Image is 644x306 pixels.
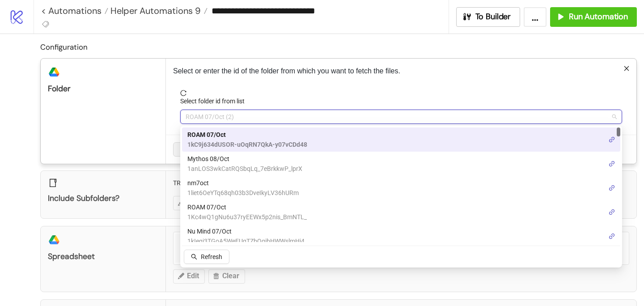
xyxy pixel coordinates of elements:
[48,84,158,94] div: Folder
[182,224,620,248] div: Nu Mind 07/Oct
[524,7,547,27] button: ...
[550,7,637,27] button: Run Automation
[40,41,637,53] h2: Configuration
[182,127,620,152] div: ROAM 07/Oct (2)
[201,253,222,260] span: Refresh
[609,159,615,169] a: link
[180,90,622,96] span: reload
[182,176,620,200] div: nm7oct
[108,5,201,17] span: Helper Automations 9
[186,110,617,123] span: ROAM 07/Oct (2)
[187,236,305,246] span: 1kIeqj3TGoA5WeEUqTZbQgjbHWWslmHj4
[187,226,305,236] span: Nu Mind 07/Oct
[187,202,307,212] span: ROAM 07/Oct
[609,207,615,217] a: link
[182,152,620,176] div: Mythos 08/Oct
[187,130,307,140] span: ROAM 07/Oct
[187,140,307,149] span: 1kC9j634dUSOR-uOqRN7QkA-y07vCDd48
[456,7,521,27] button: To Builder
[182,200,620,224] div: ROAM 07/Oct
[187,164,302,174] span: 1anLOS3wkCatRQSbqLq_7eBrkkwP_lprX
[180,96,250,106] label: Select folder id from list
[609,231,615,241] a: link
[41,6,108,15] a: < Automations
[609,233,615,239] span: link
[475,12,511,22] span: To Builder
[187,154,302,164] span: Mythos 08/Oct
[609,161,615,167] span: link
[173,142,206,157] button: Cancel
[187,188,299,198] span: 1liet6OeYTq68qh03b3DveIkyLV36hURm
[609,209,615,215] span: link
[623,65,630,72] span: close
[191,254,197,260] span: search
[609,135,615,144] a: link
[187,212,307,222] span: 1Kc4wQ1gNu6u37ryEEWx5p2nis_BmNTL_
[609,136,615,143] span: link
[569,12,628,22] span: Run Automation
[184,250,229,264] button: Refresh
[609,183,615,193] a: link
[173,66,629,76] p: Select or enter the id of the folder from which you want to fetch the files.
[108,6,208,15] a: Helper Automations 9
[187,178,299,188] span: nm7oct
[609,185,615,191] span: link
